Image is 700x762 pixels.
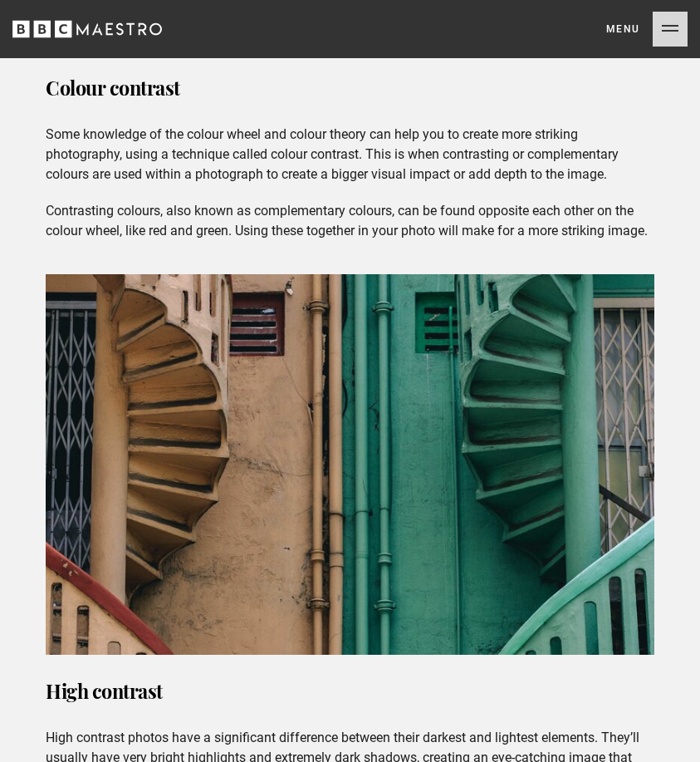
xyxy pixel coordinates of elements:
button: Toggle navigation [606,12,688,47]
p: Contrasting colours, also known as complementary colours, can be found opposite each other on the... [46,201,654,241]
h3: High contrast [46,671,654,711]
img: Two exterior staircases in yellow and green [46,274,654,655]
svg: BBC Maestro [12,17,162,42]
p: Some knowledge of the colour wheel and colour theory can help you to create more striking photogr... [46,125,654,184]
h3: Colour contrast [46,68,654,108]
